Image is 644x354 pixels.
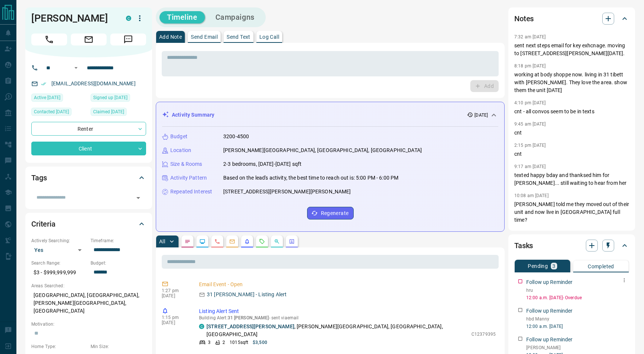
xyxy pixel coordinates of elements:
[162,288,188,293] p: 1:27 pm
[162,293,188,298] p: [DATE]
[162,108,498,122] div: Activity Summary[DATE]
[207,291,287,298] p: 31 [PERSON_NAME] - Listing Alert
[208,339,211,346] p: 3
[526,287,629,294] p: hru
[223,160,302,168] p: 2-3 bedrooms, [DATE]-[DATE] sqft
[253,339,267,346] p: $3,500
[514,237,629,255] div: Tasks
[31,343,87,350] p: Home Type:
[170,146,191,154] p: Location
[91,260,146,266] p: Budget:
[172,111,214,119] p: Activity Summary
[31,244,87,256] div: Yes
[514,150,629,158] p: cnt
[159,34,182,39] p: Add Note
[259,34,279,39] p: Log Call
[31,266,87,279] p: $3 - $999,999,999
[199,315,496,320] p: Building Alert : - sent via email
[552,263,555,269] p: 3
[31,142,146,155] div: Client
[31,169,146,187] div: Tags
[514,200,629,224] p: [PERSON_NAME] told me they moved out of their unit and now live in [GEOGRAPHIC_DATA] full time?
[230,339,248,346] p: 1015 sqft
[274,238,280,244] svg: Opportunities
[289,238,295,244] svg: Agent Actions
[199,238,205,244] svg: Lead Browsing Activity
[514,129,629,137] p: cnt
[31,34,67,45] span: Call
[514,121,546,127] p: 9:45 am [DATE]
[160,11,205,23] button: Timeline
[31,122,146,136] div: Renter
[31,260,87,266] p: Search Range:
[514,143,546,148] p: 2:15 pm [DATE]
[133,193,143,203] button: Open
[91,237,146,244] p: Timeframe:
[229,238,235,244] svg: Emails
[170,133,187,140] p: Budget
[514,193,549,198] p: 10:08 am [DATE]
[170,160,202,168] p: Size & Rooms
[526,316,629,322] p: hbd Manny
[91,343,146,350] p: Min Size:
[228,315,269,320] span: 31 [PERSON_NAME]
[91,108,146,118] div: Sun Mar 10 2019
[514,240,533,252] h2: Tasks
[91,94,146,104] div: Sun Mar 10 2019
[227,34,250,39] p: Send Text
[31,108,87,118] div: Fri Apr 26 2024
[31,94,87,104] div: Sun May 25 2025
[126,16,131,21] div: condos.ca
[514,171,629,187] p: texted happy bday and thanksed him for [PERSON_NAME]... still waiting to hear from her
[471,331,496,338] p: C12379395
[41,81,46,86] svg: Email Verified
[514,63,546,69] p: 8:18 pm [DATE]
[93,94,127,101] span: Signed up [DATE]
[93,108,124,116] span: Claimed [DATE]
[199,324,204,329] div: condos.ca
[514,71,629,94] p: working at body shoppe now. living in 31 tibett with [PERSON_NAME]. They love the area. show them...
[514,13,534,25] h2: Notes
[206,323,468,338] p: , [PERSON_NAME][GEOGRAPHIC_DATA], [GEOGRAPHIC_DATA], [GEOGRAPHIC_DATA]
[71,34,107,45] span: Email
[223,133,249,140] p: 3200-4500
[307,207,354,219] button: Regenerate
[162,315,188,320] p: 1:15 pm
[526,323,629,330] p: 12:00 a.m. [DATE]
[514,100,546,105] p: 4:10 pm [DATE]
[34,108,69,116] span: Contacted [DATE]
[208,11,262,23] button: Campaigns
[514,34,546,39] p: 7:32 am [DATE]
[51,80,136,86] a: [EMAIL_ADDRESS][DOMAIN_NAME]
[514,108,629,116] p: cnt - all convos seem to be in texts
[514,164,546,169] p: 9:17 am [DATE]
[526,294,629,301] p: 12:00 a.m. [DATE] - Overdue
[526,278,572,286] p: Follow up Reminder
[259,238,265,244] svg: Requests
[214,238,220,244] svg: Calls
[159,239,165,244] p: All
[110,34,146,45] span: Message
[34,94,60,101] span: Active [DATE]
[526,307,572,315] p: Follow up Reminder
[31,218,56,230] h2: Criteria
[72,63,80,72] button: Open
[199,281,496,288] p: Email Event - Open
[206,323,294,329] a: [STREET_ADDRESS][PERSON_NAME]
[31,289,146,317] p: [GEOGRAPHIC_DATA], [GEOGRAPHIC_DATA], [PERSON_NAME][GEOGRAPHIC_DATA], [GEOGRAPHIC_DATA]
[528,263,548,269] p: Pending
[223,188,351,196] p: [STREET_ADDRESS][PERSON_NAME][PERSON_NAME]
[223,174,398,182] p: Based on the lead's activity, the best time to reach out is: 5:00 PM - 6:00 PM
[31,321,146,328] p: Motivation:
[199,307,496,315] p: Listing Alert Sent
[162,320,188,325] p: [DATE]
[170,174,207,182] p: Activity Pattern
[244,238,250,244] svg: Listing Alerts
[526,344,629,351] p: [PERSON_NAME]
[514,10,629,28] div: Notes
[474,112,488,118] p: [DATE]
[170,188,212,196] p: Repeated Interest
[526,336,572,344] p: Follow up Reminder
[588,264,614,269] p: Completed
[222,339,225,346] p: 2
